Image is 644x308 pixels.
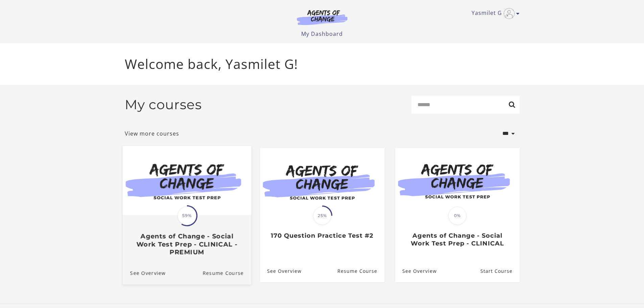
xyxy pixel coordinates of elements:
h3: Agents of Change - Social Work Test Prep - CLINICAL - PREMIUM [130,232,243,256]
a: 170 Question Practice Test #2: Resume Course [337,260,384,282]
img: Agents of Change Logo [290,9,355,25]
a: View more courses [125,129,179,138]
span: 59% [177,206,196,225]
a: Toggle menu [472,8,516,19]
a: My Dashboard [301,30,343,38]
span: 25% [313,207,331,225]
span: 0% [448,207,467,225]
a: 170 Question Practice Test #2: See Overview [260,260,302,282]
a: Agents of Change - Social Work Test Prep - CLINICAL - PREMIUM: Resume Course [202,261,251,284]
a: Agents of Change - Social Work Test Prep - CLINICAL - PREMIUM: See Overview [122,261,165,284]
a: Agents of Change - Social Work Test Prep - CLINICAL: Resume Course [480,260,519,282]
h3: 170 Question Practice Test #2 [267,232,377,240]
p: Welcome back, Yasmilet G! [125,54,520,74]
h3: Agents of Change - Social Work Test Prep - CLINICAL [402,232,512,247]
a: Agents of Change - Social Work Test Prep - CLINICAL: See Overview [395,260,437,282]
h2: My courses [125,97,202,113]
